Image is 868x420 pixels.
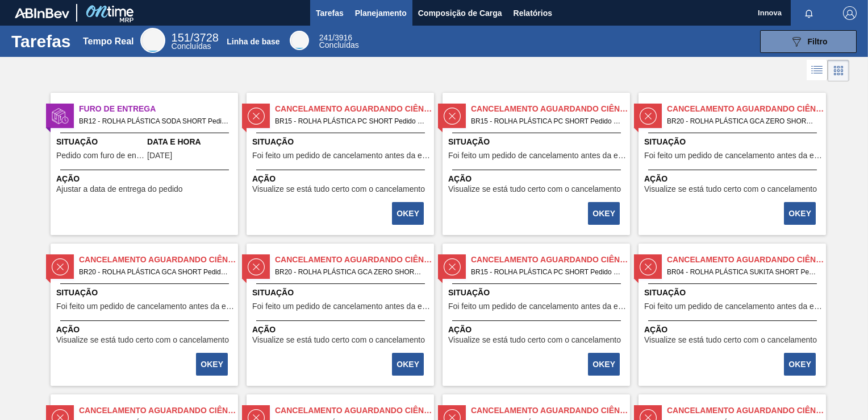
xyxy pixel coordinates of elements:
[197,352,229,377] div: Completar tarefa: 30196436
[172,31,190,44] span: 151
[252,302,431,311] span: Foi feito um pedido de cancelamento antes da etapa de aguardando faturamento
[448,287,627,299] span: Situação
[56,151,144,160] span: Pedido com furo de entrega
[147,136,235,148] span: Data e Hora
[83,36,134,47] div: Tempo Real
[644,302,823,311] span: Foi feito um pedido de cancelamento antes da etapa de aguardando faturamento
[196,353,228,376] button: OKEY
[79,115,229,127] span: BR12 - ROLHA PLÁSTICA SODA SHORT Pedido - 2009053
[248,108,265,125] img: estado
[319,33,352,42] span: /
[392,202,424,225] button: OKEY
[444,108,461,125] img: estado
[355,6,407,20] span: Planejamento
[275,405,434,417] span: Cancelamento aguardando ciência
[193,31,219,44] font: 3728
[319,33,332,42] span: 241
[471,266,621,278] span: BR15 - ROLHA PLÁSTICA PC SHORT Pedido - 722187
[11,35,71,48] h1: Tarefas
[471,115,621,127] span: BR15 - ROLHA PLÁSTICA PC SHORT Pedido - 694548
[785,352,817,377] div: Completar tarefa: 30196986
[56,302,235,311] span: Foi feito um pedido de cancelamento antes da etapa de aguardando faturamento
[784,353,816,376] button: OKEY
[644,324,823,336] span: Ação
[275,254,434,266] span: Cancelamento aguardando ciência
[448,185,621,193] span: Visualize se está tudo certo com o cancelamento
[56,136,144,148] span: Situação
[448,136,627,148] span: Situação
[147,151,172,160] span: 12/09/2025,
[785,201,817,226] div: Completar tarefa: 30195881
[644,287,823,299] span: Situação
[667,405,826,417] span: Cancelamento aguardando ciência
[448,173,627,185] span: Ação
[172,31,219,44] span: /
[471,103,630,115] span: Cancelamento aguardando ciência
[56,173,235,185] span: Ação
[56,324,235,336] span: Ação
[843,6,857,20] img: Logout
[79,254,238,266] span: Cancelamento aguardando ciência
[471,405,630,417] span: Cancelamento aguardando ciência
[290,31,309,50] div: Base Line
[807,60,828,81] div: Visão em Lista
[784,202,816,225] button: OKEY
[79,103,238,115] span: Furo de Entrega
[79,266,229,278] span: BR20 - ROLHA PLÁSTICA GCA SHORT Pedido - 716808
[252,324,431,336] span: Ação
[644,173,823,185] span: Ação
[418,6,502,20] span: Composição de Carga
[252,136,431,148] span: Situação
[393,352,425,377] div: Completar tarefa: 30196676
[252,173,431,185] span: Ação
[444,258,461,275] img: estado
[760,30,857,53] button: Filtro
[15,8,69,18] img: TNhmsLtSVTkK8tSr43FrP2fwEKptu5GPRR3wAAAABJRU5ErkJggg==
[275,115,425,127] span: BR15 - ROLHA PLÁSTICA PC SHORT Pedido - 694547
[275,266,425,278] span: BR20 - ROLHA PLÁSTICA GCA ZERO SHORT Pedido - 722147
[252,151,431,160] span: Foi feito um pedido de cancelamento antes da etapa de aguardando faturamento
[791,5,827,21] button: Notificações
[56,336,229,344] span: Visualize se está tudo certo com o cancelamento
[644,336,817,344] span: Visualize se está tudo certo com o cancelamento
[172,33,219,50] div: Real Time
[448,302,627,311] span: Foi feito um pedido de cancelamento antes da etapa de aguardando faturamento
[644,151,823,160] span: Foi feito um pedido de cancelamento antes da etapa de aguardando faturamento
[640,108,657,125] img: estado
[252,287,431,299] span: Situação
[335,33,352,42] font: 3916
[52,258,69,275] img: estado
[471,254,630,266] span: Cancelamento aguardando ciência
[808,37,828,46] span: Filtro
[275,103,434,115] span: Cancelamento aguardando ciência
[248,258,265,275] img: estado
[448,324,627,336] span: Ação
[393,201,425,226] div: Completar tarefa: 30195758
[589,352,621,377] div: Completar tarefa: 30196678
[644,185,817,193] span: Visualize se está tudo certo com o cancelamento
[589,201,621,226] div: Completar tarefa: 30195759
[252,336,425,344] span: Visualize se está tudo certo com o cancelamento
[227,37,279,46] div: Linha de base
[319,40,359,50] span: Concluídas
[588,202,620,225] button: OKEY
[319,34,359,49] div: Base Line
[667,254,826,266] span: Cancelamento aguardando ciência
[140,28,165,53] div: Real Time
[316,6,344,20] span: Tarefas
[588,353,620,376] button: OKEY
[252,185,425,193] span: Visualize se está tudo certo com o cancelamento
[667,115,817,127] span: BR20 - ROLHA PLÁSTICA GCA ZERO SHORT Pedido - 697769
[79,405,238,417] span: Cancelamento aguardando ciência
[514,6,552,20] span: Relatórios
[644,136,823,148] span: Situação
[172,42,211,51] span: Concluídas
[448,151,627,160] span: Foi feito um pedido de cancelamento antes da etapa de aguardando faturamento
[640,258,657,275] img: estado
[667,103,826,115] span: Cancelamento aguardando ciência
[56,287,235,299] span: Situação
[448,336,621,344] span: Visualize se está tudo certo com o cancelamento
[392,353,424,376] button: OKEY
[56,185,183,193] span: Ajustar a data de entrega do pedido
[828,60,849,81] div: Visão em Cards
